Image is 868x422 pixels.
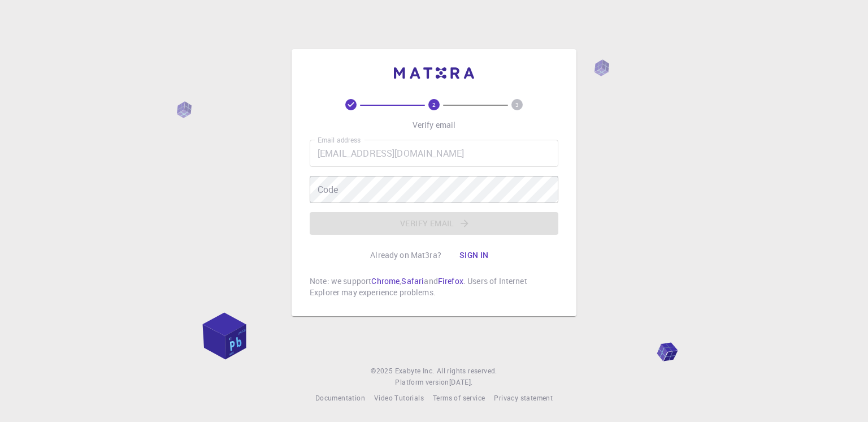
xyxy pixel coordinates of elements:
[494,393,553,402] span: Privacy statement
[310,275,558,298] p: Note: we support , and . Users of Internet Explorer may experience problems.
[449,377,473,388] a: [DATE].
[450,244,498,266] button: Sign in
[371,275,400,286] a: Chrome
[374,393,424,402] span: Video Tutorials
[371,365,394,377] span: © 2025
[315,393,365,404] a: Documentation
[433,393,485,402] span: Terms of service
[401,275,424,286] a: Safari
[413,119,456,131] p: Verify email
[395,377,449,388] span: Platform version
[515,101,519,109] text: 3
[432,101,436,109] text: 2
[438,275,463,286] a: Firefox
[494,393,553,404] a: Privacy statement
[449,377,473,386] span: [DATE] .
[374,393,424,404] a: Video Tutorials
[315,393,365,402] span: Documentation
[433,393,485,404] a: Terms of service
[395,366,435,375] span: Exabyte Inc.
[437,365,497,377] span: All rights reserved.
[395,365,435,377] a: Exabyte Inc.
[318,135,361,145] label: Email address
[370,249,441,261] p: Already on Mat3ra?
